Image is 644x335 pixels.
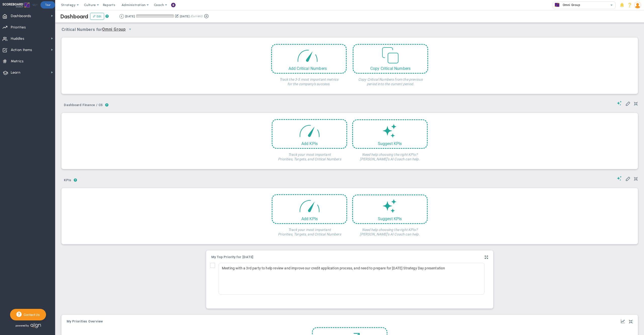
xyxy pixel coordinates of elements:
span: Learn [11,67,20,78]
span: Culture [84,3,96,7]
div: Suggest KPIs [353,141,427,146]
div: Period Progress: 0% Day 0 of 90 with 90 remaining. [136,14,174,18]
span: select [608,2,615,9]
button: My Priorities Overview [67,320,103,324]
button: KPIs [62,176,74,185]
span: Edit My KPIs [625,101,630,106]
a: My Top Priority for [DATE] [211,255,254,259]
div: Add KPIs [272,216,346,221]
h4: Need help choosing the right KPIs? [PERSON_NAME]'s AI Coach can help. [352,149,428,161]
span: KPIs [62,176,74,184]
span: Omni Group [102,26,126,33]
h4: Need help choosing the right KPIs? [PERSON_NAME]'s AI Coach can help. [352,224,428,236]
span: Suggestions (AI Feature) [617,176,622,181]
span: (Current) [190,14,203,19]
span: select [126,25,134,34]
span: Strategy [61,3,76,7]
h4: Track the 3-5 most important metrics for the company's success. [271,74,347,86]
span: Dashboard [60,13,88,20]
span: Action Items [11,45,32,55]
span: Edit My KPIs [625,176,630,181]
span: My Top Priority for [DATE] [211,255,254,259]
button: Edit [90,13,104,20]
h4: Track your most important Priorities, Targets, and Critical Numbers [272,224,347,236]
span: Coach [154,3,164,7]
button: Go to previous period [119,14,124,19]
h4: Track your most important Priorities, Targets, and Critical Numbers [272,149,347,161]
span: Priorities [11,22,26,33]
span: Dashboard Finance / CS [62,101,105,109]
span: Dashboards [11,11,31,21]
div: [DATE] [180,14,189,19]
span: Administration [122,3,145,7]
span: Contact Us [22,313,40,317]
div: [DATE] [125,14,135,19]
span: Critical Numbers for [62,25,136,34]
span: My Priorities Overview [67,320,103,323]
div: Add KPIs [272,141,346,146]
img: 29505.Company.photo [554,2,560,8]
span: Huddles [11,33,24,44]
img: 169737.Person.photo [634,2,641,9]
div: Add Critical Numbers [272,66,343,71]
h4: Copy Critical Numbers from the previous period into the current period. [353,74,428,86]
div: Copy Critical Numbers [353,66,427,71]
div: Suggest KPIs [353,216,427,221]
span: Omni Group [560,2,580,8]
div: Meeting with a 3rd party to help review and improve our credit application process, and need to p... [219,263,485,295]
button: Dashboard Finance / CS [62,101,105,110]
span: Metrics [11,56,24,67]
span: Suggestions (AI Feature) [617,101,622,106]
div: Powered by Align [10,322,62,329]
